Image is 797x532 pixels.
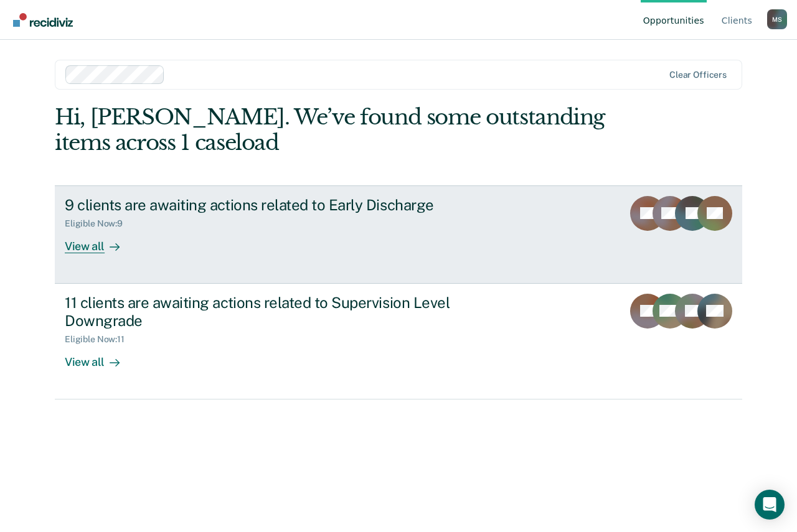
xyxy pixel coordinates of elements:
div: Hi, [PERSON_NAME]. We’ve found some outstanding items across 1 caseload [55,105,605,156]
div: Open Intercom Messenger [755,490,785,520]
div: Eligible Now : 11 [65,334,134,345]
div: 9 clients are awaiting actions related to Early Discharge [65,196,502,214]
div: 11 clients are awaiting actions related to Supervision Level Downgrade [65,294,502,330]
button: Profile dropdown button [767,9,787,29]
div: M S [767,9,787,29]
div: Eligible Now : 9 [65,218,133,229]
a: 9 clients are awaiting actions related to Early DischargeEligible Now:9View all [55,185,742,284]
div: View all [65,345,134,369]
div: Clear officers [669,70,727,80]
a: 11 clients are awaiting actions related to Supervision Level DowngradeEligible Now:11View all [55,284,742,399]
div: View all [65,229,134,253]
img: Recidiviz [13,13,73,27]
